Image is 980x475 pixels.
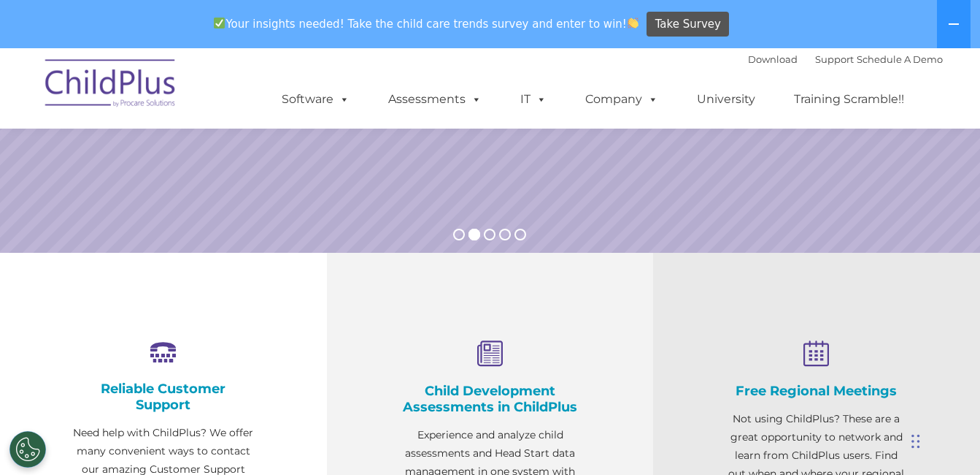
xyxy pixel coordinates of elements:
[655,12,721,37] span: Take Survey
[748,53,943,65] font: |
[38,49,184,122] img: ChildPlus by Procare Solutions
[571,85,673,114] a: Company
[374,85,496,114] a: Assessments
[748,53,798,65] a: Download
[726,383,907,399] h4: Free Regional Meetings
[857,53,943,65] a: Schedule A Demo
[911,419,920,463] div: Drag
[682,85,770,114] a: University
[214,18,225,28] img: ✅
[628,18,638,28] img: 👏
[400,383,581,415] h4: Child Development Assessments in ChildPlus
[815,53,854,65] a: Support
[73,381,254,413] h4: Reliable Customer Support
[208,9,645,38] span: Your insights needed! Take the child care trends survey and enter to win!
[203,156,265,167] span: Phone number
[267,85,364,114] a: Software
[506,85,561,114] a: IT
[779,85,919,114] a: Training Scramble!!
[9,431,46,468] button: Cookies Settings
[647,12,729,37] a: Take Survey
[203,96,247,107] span: Last name
[741,317,980,475] iframe: Chat Widget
